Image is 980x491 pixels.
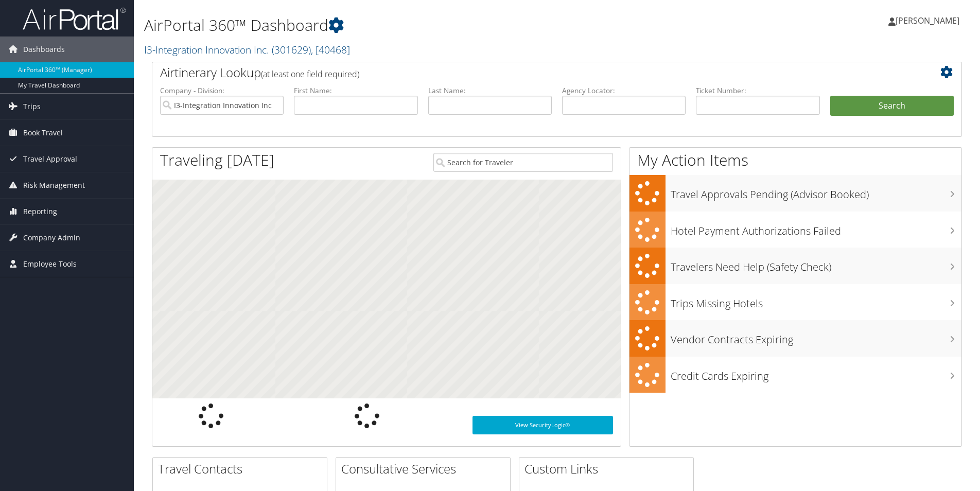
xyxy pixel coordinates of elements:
label: Ticket Number: [696,85,819,96]
span: Risk Management [23,172,85,198]
h2: Custom Links [524,460,693,478]
h2: Consultative Services [341,460,510,478]
span: Employee Tools [23,251,77,277]
h3: Vendor Contracts Expiring [671,327,961,347]
span: ( 301629 ) [272,43,311,57]
h3: Travel Approvals Pending (Advisor Booked) [671,182,961,202]
a: Trips Missing Hotels [629,284,961,321]
h3: Hotel Payment Authorizations Failed [671,219,961,238]
h1: AirPortal 360™ Dashboard [144,14,694,36]
span: (at least one field required) [261,68,359,80]
a: Travelers Need Help (Safety Check) [629,248,961,284]
label: First Name: [294,85,417,96]
span: Company Admin [23,225,80,251]
h2: Travel Contacts [158,460,327,478]
span: Dashboards [23,37,65,62]
button: Search [830,96,954,116]
h3: Trips Missing Hotels [671,291,961,311]
a: Hotel Payment Authorizations Failed [629,212,961,248]
img: airportal-logo.png [23,7,126,31]
span: Book Travel [23,120,63,146]
label: Company - Division: [160,85,284,96]
label: Agency Locator: [562,85,686,96]
h3: Credit Cards Expiring [671,364,961,383]
h3: Travelers Need Help (Safety Check) [671,255,961,274]
h2: Airtinerary Lookup [160,64,886,81]
h1: My Action Items [629,149,961,171]
label: Last Name: [428,85,552,96]
a: Travel Approvals Pending (Advisor Booked) [629,175,961,212]
span: Travel Approval [23,146,77,172]
span: , [ 40468 ] [311,43,350,57]
a: View SecurityLogic® [472,416,613,434]
a: [PERSON_NAME] [888,5,970,36]
a: Credit Cards Expiring [629,357,961,393]
span: Reporting [23,199,57,224]
a: Vendor Contracts Expiring [629,320,961,357]
input: Search for Traveler [433,153,613,172]
span: Trips [23,94,41,119]
span: [PERSON_NAME] [896,15,959,26]
h1: Traveling [DATE] [160,149,274,171]
a: I3-Integration Innovation Inc. [144,43,350,57]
